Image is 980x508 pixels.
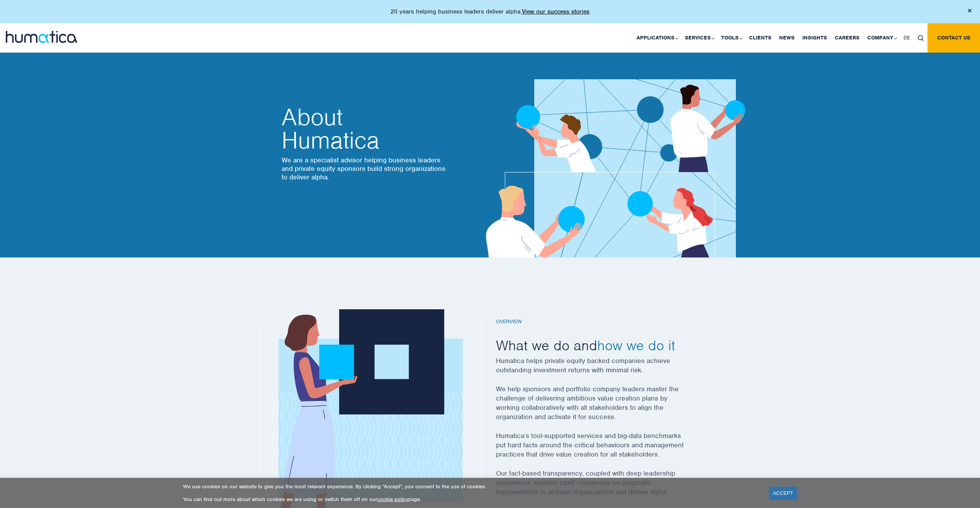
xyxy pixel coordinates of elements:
[522,8,589,15] a: View our success stories
[745,23,775,53] a: Clients
[798,23,831,53] a: Insights
[183,496,759,503] p: You can find out more about which cookies we are using or switch them off on our page.
[496,469,705,506] p: Our fact-based transparency, coupled with deep leadership experience, enables rapid consensus on ...
[282,156,448,181] p: We are a specialist advisor helping business leaders and private equity sponsors build strong org...
[282,106,448,129] span: About
[717,23,745,53] a: Tools
[496,336,705,354] h2: What we do and
[904,34,910,41] span: DE
[597,336,675,354] span: how we do it
[831,23,863,53] a: Careers
[775,23,798,53] a: News
[496,431,705,469] p: Humatica’s tool-supported services and big-data benchmarks put hard facts around the critical beh...
[633,23,681,53] a: Applications
[6,31,77,43] img: logo
[496,319,705,325] h6: Overview
[463,34,767,257] img: about_banner1
[769,487,797,499] a: ACCEPT
[391,8,589,15] p: 20 years helping business leaders deliver alpha.
[282,106,448,152] h2: Humatica
[863,23,900,53] a: Company
[496,384,705,431] p: We help sponsors and portfolio company leaders master the challenge of delivering ambitious value...
[681,23,717,53] a: Services
[183,483,759,490] p: We use cookies on our website to give you the most relevant experience. By clicking “Accept”, you...
[377,496,408,503] a: cookie policy
[918,35,924,41] img: search_icon
[496,356,705,384] p: Humatica helps private equity backed companies achieve outstanding investment returns with minima...
[900,23,914,53] a: DE
[927,23,980,53] a: Contact us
